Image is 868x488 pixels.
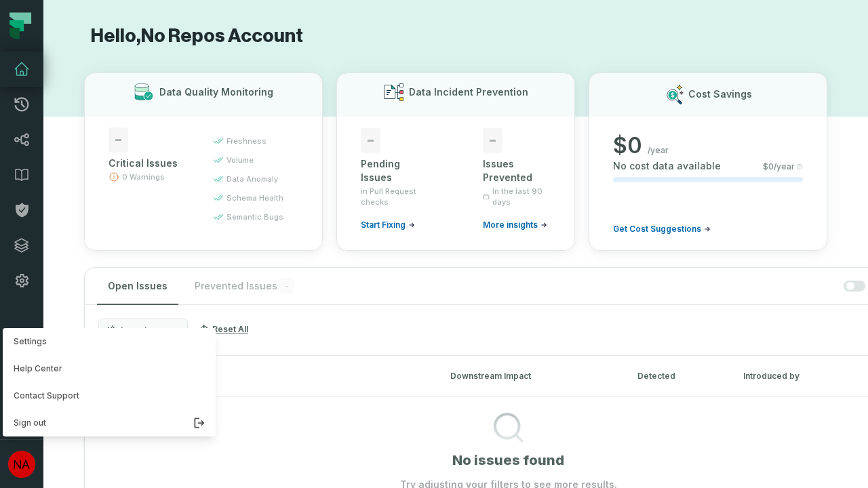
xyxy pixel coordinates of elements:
[8,451,35,478] img: avatar of No Repos Account
[483,128,502,153] span: -
[226,174,278,184] span: data anomaly
[226,211,283,222] span: semantic bugs
[763,161,795,172] span: $ 0 /year
[108,127,128,152] span: -
[121,325,163,335] span: Issue type
[613,224,711,235] a: Get Cost Suggestions
[613,224,701,235] span: Get Cost Suggestions
[483,220,547,230] a: More insights
[336,73,575,251] button: Data Incident Prevention-Pending Issuesin Pull Request checksStart Fixing-Issues PreventedIn the ...
[492,186,551,207] span: In the last 90 days
[361,220,406,230] span: Start Fixing
[452,451,564,470] h1: No issues found
[361,157,429,184] div: Pending Issues
[743,370,865,382] div: Introduced by
[95,371,426,382] button: Live Issues(0)
[589,73,827,251] button: Cost Savings$0/yearNo cost data available$0/yearGet Cost Suggestions
[84,24,827,48] h1: Hello, No Repos Account
[361,128,380,153] span: -
[483,157,551,184] div: Issues Prevented
[193,319,254,340] button: Reset All
[361,186,429,207] span: in Pull Request checks
[450,370,613,382] div: Downstream Impact
[3,355,216,382] a: Help Center
[108,157,189,170] div: Critical Issues
[122,171,165,182] span: 0 Warnings
[613,159,721,173] span: No cost data available
[97,268,178,304] button: Open Issues
[3,382,216,409] a: Contact Support
[361,220,415,230] a: Start Fixing
[226,192,283,203] span: schema health
[483,220,538,230] span: More insights
[159,85,273,99] h3: Data Quality Monitoring
[648,145,669,156] span: /year
[226,155,254,165] span: volume
[409,85,528,99] h3: Data Incident Prevention
[226,136,267,146] span: freshness
[3,328,216,436] div: avatar of No Repos Account
[688,87,752,101] h3: Cost Savings
[613,132,642,159] span: $ 0
[98,319,188,342] button: Issue type
[637,370,719,382] div: Detected
[3,328,216,355] button: Settings
[84,73,323,251] button: Data Quality Monitoring-Critical Issues0 Warningsfreshnessvolumedata anomalyschema healthsemantic...
[3,409,216,436] button: Sign out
